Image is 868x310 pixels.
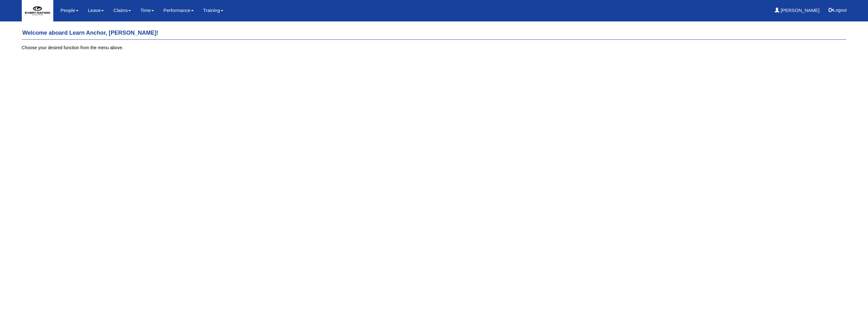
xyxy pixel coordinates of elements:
[775,3,820,18] a: [PERSON_NAME]
[842,285,862,304] iframe: chat widget
[140,3,154,18] a: Time
[61,3,79,18] a: People
[163,3,194,18] a: Performance
[22,44,846,51] p: Choose your desired function from the menu above.
[203,3,223,18] a: Training
[88,3,104,18] a: Leave
[22,27,846,40] h4: Welcome aboard Learn Anchor, [PERSON_NAME]!
[113,3,131,18] a: Claims
[22,0,53,21] img: 2Q==
[824,3,851,18] button: Logout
